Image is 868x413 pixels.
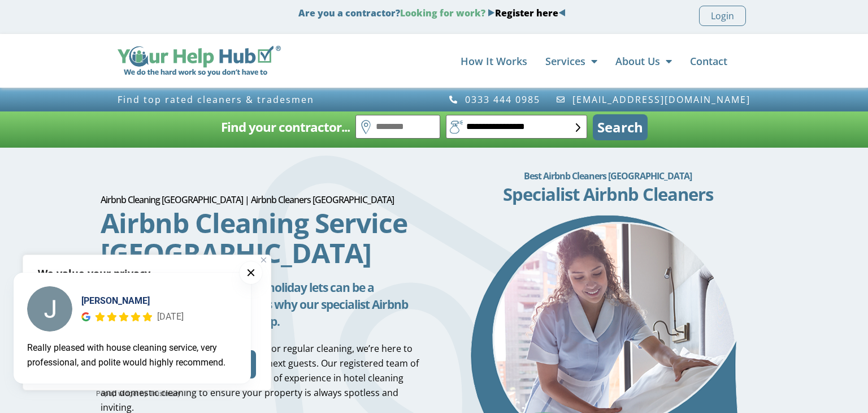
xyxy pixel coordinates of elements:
[81,312,90,321] img: Google Reviews
[27,286,72,332] img: Janet
[101,195,420,204] h1: Airbnb Cleaning [GEOGRAPHIC_DATA] | Airbnb Cleaners [GEOGRAPHIC_DATA]
[81,294,184,308] div: [PERSON_NAME]
[615,50,672,72] a: About Us
[488,9,495,16] img: Blue Arrow - Right
[558,9,566,16] img: Blue Arrow - Left
[699,6,746,26] a: Login
[711,8,734,23] span: Login
[101,208,420,268] h2: Airbnb Cleaning Service [GEOGRAPHIC_DATA]
[556,94,751,105] a: [EMAIL_ADDRESS][DOMAIN_NAME]
[298,7,566,19] strong: Are you a contractor?
[461,50,527,72] a: How It Works
[400,7,485,19] span: Looking for work?
[495,7,558,19] a: Register here
[221,116,350,139] h2: Find your contractor...
[448,94,540,105] a: 0333 444 0985
[292,50,727,72] nav: Menu
[545,50,597,72] a: Services
[690,50,727,72] a: Contact
[118,94,428,105] h3: Find top rated cleaners & tradesmen
[14,388,263,399] a: Popup widget by Trustmary
[593,114,648,140] button: Search
[118,46,281,76] img: Your Help Hub Wide Logo
[576,123,581,132] img: select-box-form.svg
[157,309,184,324] div: [DATE]
[462,94,540,105] span: 0333 444 0985
[570,94,750,105] span: [EMAIL_ADDRESS][DOMAIN_NAME]
[27,341,237,370] div: Really pleased with house cleaning service, very professional, and polite would highly recommend.
[81,312,90,321] div: Google
[448,186,767,203] h3: Specialist Airbnb Cleaners
[261,257,266,263] img: Close
[448,165,767,187] h2: Best Airbnb Cleaners [GEOGRAPHIC_DATA]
